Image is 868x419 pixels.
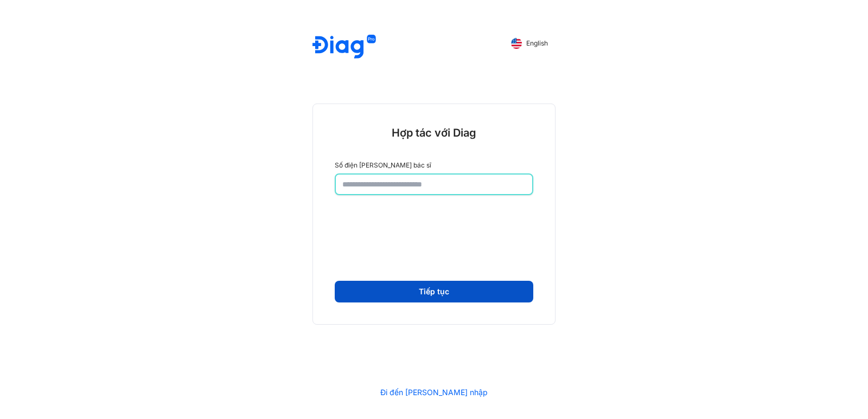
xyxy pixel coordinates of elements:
[335,281,533,302] button: Tiếp tục
[352,217,516,259] iframe: reCAPTCHA
[380,388,488,397] a: Đi đến [PERSON_NAME] nhập
[392,126,476,140] div: Hợp tác với Diag
[312,35,376,60] img: logo
[503,35,556,52] button: English
[511,38,522,49] img: English
[526,40,548,47] span: English
[335,162,533,169] label: Số điện [PERSON_NAME] bác sĩ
